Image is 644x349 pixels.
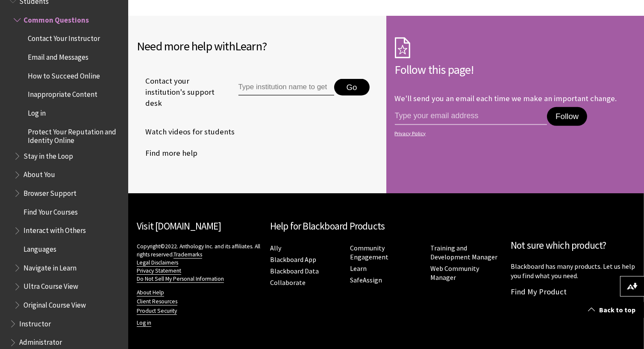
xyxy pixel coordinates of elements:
a: Privacy Statement [137,267,181,275]
span: Find Your Courses [24,205,78,216]
span: Inappropriate Content [28,87,97,99]
p: Copyright©2022. Anthology Inc. and its affiliates. All rights reserved. [137,242,262,283]
span: Original Course View [24,298,86,309]
input: Type institution name to get support [238,79,334,96]
span: Ultra Course View [24,279,78,291]
a: About Help [137,289,164,297]
a: Web Community Manager [430,264,479,282]
span: Instructor [19,317,51,328]
span: Common Questions [24,13,89,24]
a: Watch videos for students [137,125,235,138]
span: Contact your institution's support desk [137,76,219,109]
a: Client Resources [137,298,177,305]
span: Log in [28,106,46,117]
span: Languages [24,242,56,253]
button: Go [334,79,370,96]
a: Find My Product [511,287,567,297]
a: Product Security [137,307,177,315]
button: Follow [547,107,587,126]
span: Contact Your Instructor [28,32,100,43]
h2: Help for Blackboard Products [270,219,503,234]
a: Collaborate [270,278,306,287]
a: Log in [137,319,151,327]
a: Blackboard App [270,255,316,264]
span: Navigate in Learn [24,261,76,272]
span: Browser Support [24,186,76,198]
a: Ally [270,244,281,253]
a: Find more help [137,147,197,160]
a: Privacy Policy [395,131,633,137]
a: Community Engagement [350,244,389,262]
p: Blackboard has many products. Let us help you find what you need. [511,262,635,281]
img: Subscription Icon [395,37,410,58]
span: Interact with Others [24,224,86,235]
span: Stay in the Loop [24,149,73,160]
a: Visit [DOMAIN_NAME] [137,220,221,232]
h2: Follow this page! [395,61,636,79]
span: Administrator [19,335,62,347]
h2: Not sure which product? [511,238,635,253]
a: Do Not Sell My Personal Information [137,275,224,283]
span: About You [24,168,55,179]
span: Email and Messages [28,50,88,61]
p: We'll send you an email each time we make an important change. [395,93,617,103]
a: Back to top [582,302,644,318]
span: Learn [235,38,262,54]
a: SafeAssign [350,276,382,285]
h2: Need more help with ? [137,37,378,55]
a: Legal Disclaimers [137,259,178,267]
span: Protect Your Reputation and Identity Online [28,125,122,145]
a: Trademarks [173,251,202,259]
a: Blackboard Data [270,267,319,276]
span: How to Succeed Online [28,69,100,80]
input: email address [395,107,547,125]
a: Learn [350,264,367,273]
a: Training and Development Manager [430,244,497,262]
